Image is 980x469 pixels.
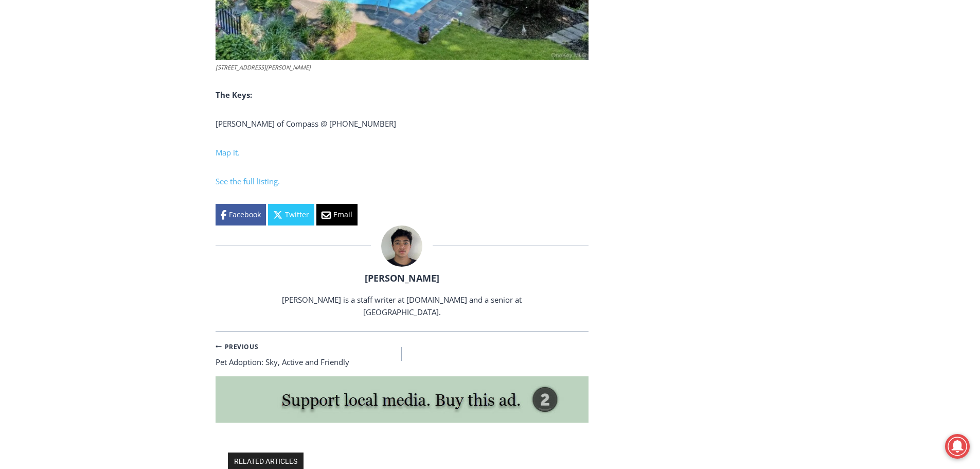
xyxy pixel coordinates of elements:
p: [PERSON_NAME] is a staff writer at [DOMAIN_NAME] and a senior at [GEOGRAPHIC_DATA]. [271,293,532,318]
div: 6 [120,87,124,97]
div: / [115,87,117,97]
span: Intern @ [DOMAIN_NAME] [269,102,477,126]
a: Twitter [268,204,314,225]
h4: [PERSON_NAME] Read Sanctuary Fall Fest: [DATE] [8,103,132,127]
img: support local media, buy this ad [216,376,589,423]
a: [PERSON_NAME] Read Sanctuary Fall Fest: [DATE] [1,102,149,128]
nav: Posts [216,340,589,369]
a: See the full listing. [216,176,280,186]
a: [PERSON_NAME] [365,272,439,284]
small: Previous [216,342,259,352]
a: PreviousPet Adoption: Sky, Active and Friendly [216,340,402,369]
div: Apply Now <> summer and RHS senior internships available [260,1,486,100]
a: Intern @ [DOMAIN_NAME] [247,100,498,128]
div: unique DIY crafts [108,30,144,84]
a: Email [316,204,358,225]
a: Facebook [216,204,266,225]
span: [PERSON_NAME] of Compass @ [PHONE_NUMBER] [216,118,396,129]
a: Map it. [216,147,240,158]
b: The Keys: [216,90,252,100]
img: Patel, Devan - bio cropped 200x200 [381,225,422,267]
div: 5 [108,87,112,97]
figcaption: [STREET_ADDRESS][PERSON_NAME] [216,63,589,72]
